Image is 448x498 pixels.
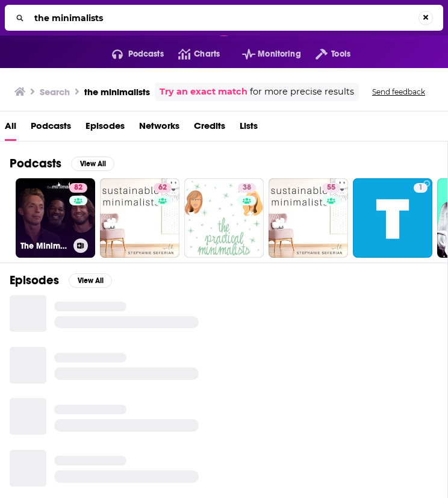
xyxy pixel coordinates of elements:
[194,116,225,141] a: Credits
[5,5,443,31] div: Search...
[184,178,264,258] a: 38
[84,86,150,98] h3: the minimalists
[30,8,418,28] input: Search...
[194,46,220,63] span: Charts
[100,178,179,258] a: 62
[238,183,256,193] a: 38
[10,273,59,288] h2: Episodes
[10,156,114,171] a: PodcastsView All
[10,273,112,288] a: EpisodesView All
[20,241,69,251] h3: The Minimalists
[243,182,251,194] span: 38
[160,85,247,99] a: Try an exact match
[31,116,71,141] a: Podcasts
[139,116,179,141] a: Networks
[74,182,82,194] span: 82
[250,85,354,99] span: for more precise results
[154,183,172,193] a: 62
[414,183,428,193] a: 1
[327,182,335,194] span: 55
[369,87,429,97] button: Send feedback
[331,46,350,63] span: Tools
[69,273,112,288] button: View All
[128,46,164,63] span: Podcasts
[301,45,350,64] button: open menu
[164,45,220,64] a: Charts
[353,178,432,258] a: 1
[228,45,301,64] button: open menu
[86,116,125,141] a: Episodes
[158,182,167,194] span: 62
[418,182,423,194] span: 1
[16,178,95,258] a: 82The Minimalists
[258,46,300,63] span: Monitoring
[322,183,340,193] a: 55
[98,45,164,64] button: open menu
[71,157,114,171] button: View All
[69,183,87,193] a: 82
[5,116,16,141] a: All
[240,116,258,141] a: Lists
[269,178,348,258] a: 55
[40,86,70,98] h3: Search
[10,156,61,171] h2: Podcasts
